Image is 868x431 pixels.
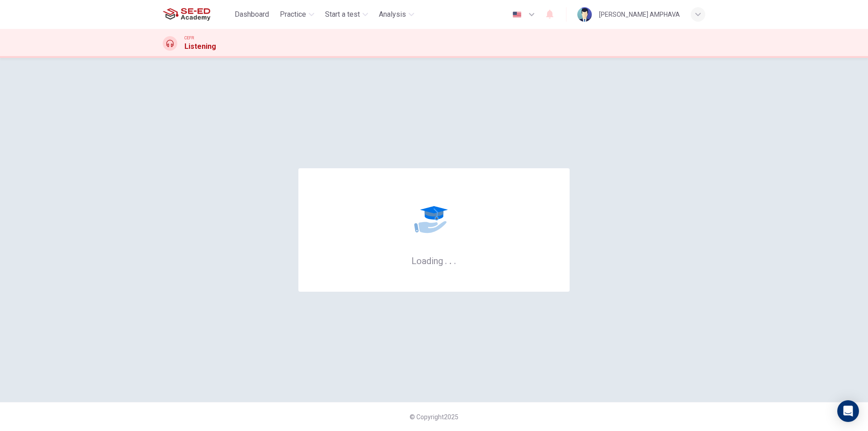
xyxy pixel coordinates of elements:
h6: . [449,252,452,267]
button: Practice [276,6,318,23]
a: SE-ED Academy logo [163,5,231,24]
img: en [511,11,523,18]
span: Analysis [379,9,406,20]
button: Start a test [321,6,372,23]
div: [PERSON_NAME] AMPHAVA [599,9,680,20]
span: Dashboard [235,9,269,20]
h6: Loading [411,255,457,266]
span: Start a test [325,9,360,20]
img: Profile picture [577,7,592,22]
h6: . [453,252,457,267]
span: Practice [280,9,306,20]
button: Analysis [375,6,418,23]
h1: Listening [184,41,216,52]
h6: . [444,252,448,267]
span: © Copyright 2025 [410,413,458,421]
span: CEFR [184,35,194,41]
button: Dashboard [231,6,273,23]
img: SE-ED Academy logo [163,5,210,24]
div: Open Intercom Messenger [837,400,859,422]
